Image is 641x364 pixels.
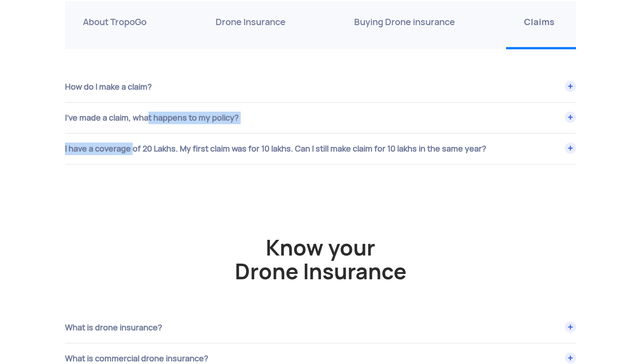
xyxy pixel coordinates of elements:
div: I’ve made a claim, what happens to my policy? [65,103,576,133]
p: Buying Drone insurance [354,15,455,29]
p: Drone Insurance [216,15,286,29]
div: I have a coverage of 20 Lakhs. My first claim was for 10 lakhs. Can I still make claim for 10 lak... [65,134,576,164]
p: Claims [524,15,554,29]
h2: Know your Drone Insurance [65,236,576,308]
p: About TropoGo [83,15,147,29]
div: What is drone insurance? [65,312,576,343]
div: How do I make a claim? [65,72,576,102]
